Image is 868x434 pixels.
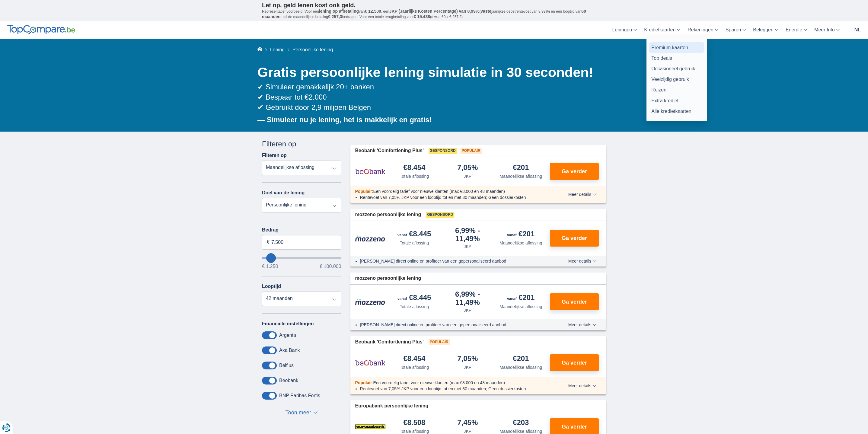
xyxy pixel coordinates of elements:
li: [PERSON_NAME] direct online en profiteer van een gepersonaliseerd aanbod [360,258,546,264]
h1: Gratis persoonlijke lening simulatie in 30 seconden! [257,63,606,82]
div: 7,45% [457,419,478,427]
button: Ga verder [550,293,599,310]
div: : [350,380,551,386]
a: Lening [270,47,285,52]
label: Doel van de lening [262,190,305,196]
a: Sparen [722,21,750,39]
span: Meer details [568,192,597,196]
div: €201 [513,355,529,363]
span: € 15.438 [413,14,430,19]
label: Bedrag [262,227,341,233]
div: JKP [464,364,471,370]
img: product.pl.alt Mozzeno [355,298,385,305]
span: mozzeno persoonlijke lening [355,211,421,218]
a: Home [257,47,262,52]
button: Ga verder [550,230,599,247]
div: : [350,188,551,194]
span: Beobank 'Comfortlening Plus' [355,339,424,346]
span: lening op afbetaling [319,9,359,14]
span: Ga verder [562,360,587,365]
div: JKP [464,244,471,250]
button: Meer details [564,192,601,197]
label: Filteren op [262,153,287,158]
span: Een voordelig tarief voor nieuwe klanten (max €8.000 en 48 maanden) [373,380,505,385]
div: €201 [513,164,529,172]
label: Looptijd [262,284,281,289]
div: JKP [464,307,471,313]
div: 7,05% [457,164,478,172]
li: Rentevoet van 7,05% JKP voor een looptijd tot en met 30 maanden; Geen dossierkosten [360,194,546,200]
div: JKP [464,173,471,179]
a: nl [851,21,864,39]
div: €201 [507,294,535,302]
a: Extra krediet [649,95,704,106]
a: Meer Info [811,21,843,39]
span: mozzeno persoonlijke lening [355,275,421,282]
span: Ga verder [562,299,587,305]
div: 7,05% [457,355,478,363]
div: Totale aflossing [400,240,429,246]
li: Rentevoet van 7,05% JKP voor een looptijd tot en met 30 maanden; Geen dossierkosten [360,386,546,392]
span: Populair [355,189,372,194]
span: 60 maanden [262,9,586,19]
span: € 12.500 [365,9,381,14]
a: Alle kredietkaarten [649,106,704,116]
button: Ga verder [550,163,599,180]
div: ✔ Simuleer gemakkelijk 20+ banken ✔ Bespaar tot €2.000 ✔ Gebruikt door 2,9 miljoen Belgen [257,82,606,113]
img: product.pl.alt Mozzeno [355,235,385,242]
div: €8.454 [403,355,425,363]
a: Veelzijdig gebruik [649,74,704,85]
span: Persoonlijke lening [292,47,333,52]
label: Financiële instellingen [262,321,314,327]
span: € 100.000 [320,264,341,269]
div: Totale aflossing [400,173,429,179]
a: Kredietkaarten [640,21,684,39]
button: Meer details [564,383,601,388]
div: €8.454 [403,164,425,172]
div: €8.445 [397,294,431,302]
span: € 257,3 [328,14,342,19]
a: Energie [782,21,811,39]
a: Occasioneel gebruik [649,63,704,74]
button: Ga verder [550,354,599,371]
span: ▼ [314,411,318,414]
div: Maandelijkse aflossing [499,240,542,246]
span: Toon meer [286,409,311,417]
button: Meer details [564,322,601,327]
span: Een voordelig tarief voor nieuwe klanten (max €8.000 en 48 maanden) [373,189,505,194]
div: €201 [507,230,535,239]
label: Beobank [279,378,298,383]
input: wantToBorrow [262,257,341,259]
div: Maandelijkse aflossing [499,364,542,370]
span: Meer details [568,323,597,327]
a: Rekeningen [684,21,722,39]
div: 6,99% [443,227,492,242]
span: Populair [461,148,482,154]
label: BNP Paribas Fortis [279,393,320,398]
span: Ga verder [562,169,587,174]
span: Europabank persoonlijke lening [355,403,429,410]
a: Top deals [649,53,704,63]
div: Filteren op [262,139,341,149]
span: Populair [355,380,372,385]
span: Ga verder [562,235,587,241]
div: Maandelijkse aflossing [499,173,542,179]
div: €8.508 [403,419,425,427]
div: €203 [513,419,529,427]
span: JKP (Jaarlijks Kosten Percentage) van 8,99% [389,9,480,14]
span: € [267,239,270,246]
label: Argenta [279,333,296,338]
p: Representatief voorbeeld: Voor een van , een ( jaarlijkse debetrentevoet van 8,99%) en een loopti... [262,9,606,20]
a: Premium kaarten [649,42,704,53]
div: Totale aflossing [400,364,429,370]
span: Meer details [568,259,597,263]
div: 6,99% [443,291,492,306]
span: vaste [480,9,491,14]
label: Axa Bank [279,348,300,353]
div: €8.445 [397,230,431,239]
b: — Simuleer nu je lening, het is makkelijk en gratis! [257,116,432,124]
span: Beobank 'Comfortlening Plus' [355,147,424,154]
span: Meer details [568,384,597,388]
